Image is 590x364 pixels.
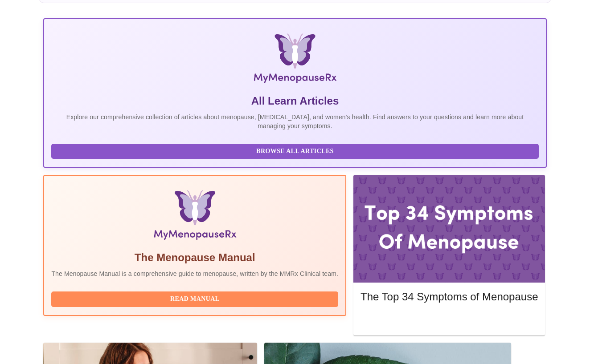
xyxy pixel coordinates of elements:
[51,251,338,265] h5: The Menopause Manual
[361,312,538,328] button: Read More
[97,190,293,243] img: Menopause Manual
[361,290,538,304] h5: The Top 34 Symptoms of Menopause
[51,147,541,154] a: Browse All Articles
[51,295,340,302] a: Read Manual
[51,269,338,278] p: The Menopause Manual is a comprehensive guide to menopause, written by the MMRx Clinical team.
[361,315,540,323] a: Read More
[127,33,463,87] img: MyMenopauseRx Logo
[51,291,338,307] button: Read Manual
[369,315,529,326] span: Read More
[60,146,529,157] span: Browse All Articles
[51,144,538,159] button: Browse All Articles
[51,94,538,108] h5: All Learn Articles
[51,113,538,130] p: Explore our comprehensive collection of articles about menopause, [MEDICAL_DATA], and women's hea...
[60,294,329,305] span: Read Manual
